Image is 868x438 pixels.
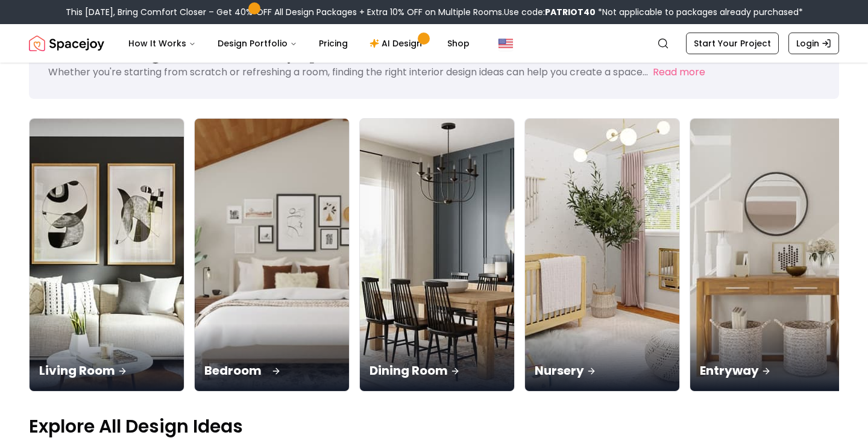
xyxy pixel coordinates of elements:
img: Living Room [30,119,184,391]
p: Bedroom [204,362,339,379]
a: Login [788,33,839,54]
button: How It Works [119,31,206,55]
div: This [DATE], Bring Comfort Closer – Get 40% OFF All Design Packages + Extra 10% OFF on Multiple R... [66,6,803,18]
p: Nursery [535,362,670,379]
p: Dining Room [370,362,505,379]
a: Start Your Project [686,33,779,54]
img: Nursery [525,119,679,391]
span: *Not applicable to packages already purchased* [596,6,803,18]
nav: Main [119,31,479,55]
a: AI Design [360,31,435,55]
img: Entryway [690,119,844,391]
p: Entryway [700,362,835,379]
a: Living RoomLiving Room [29,118,184,392]
img: United States [498,36,513,51]
span: Use code: [504,6,596,18]
img: Spacejoy Logo [29,31,104,55]
p: Whether you're starting from scratch or refreshing a room, finding the right interior design idea... [48,65,648,79]
a: Shop [438,31,479,55]
img: Bedroom [191,112,353,398]
h1: Interior Design Ideas for Every Space in Your Home [48,41,820,63]
button: Design Portfolio [208,31,307,55]
img: Dining Room [360,119,514,391]
p: Explore All Design Ideas [29,416,839,437]
button: Read more [653,65,705,80]
b: PATRIOT40 [545,6,596,18]
p: Living Room [39,362,174,379]
a: EntrywayEntryway [690,118,845,392]
a: BedroomBedroom [194,118,350,392]
a: NurseryNursery [524,118,680,392]
a: Spacejoy [29,31,104,55]
a: Dining RoomDining Room [359,118,515,392]
a: Pricing [309,31,357,55]
nav: Global [29,24,839,63]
